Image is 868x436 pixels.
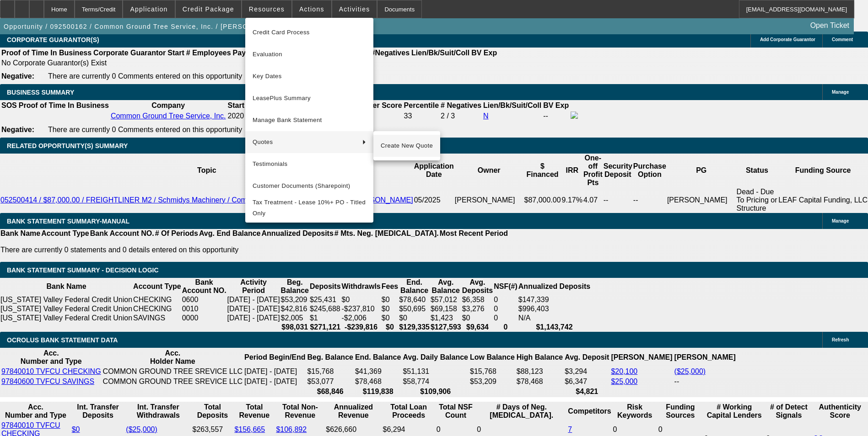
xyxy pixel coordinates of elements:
[253,159,366,170] span: Testimonials
[253,137,355,148] span: Quotes
[253,49,366,60] span: Evaluation
[253,27,366,38] span: Credit Card Process
[253,71,366,82] span: Key Dates
[253,115,366,126] span: Manage Bank Statement
[253,93,366,104] span: LeasePlus Summary
[253,181,366,191] span: Customer Documents (Sharepoint)
[381,140,433,151] span: Create New Quote
[253,197,366,219] span: Tax Treatment - Lease 10%+ PO - Titled Only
